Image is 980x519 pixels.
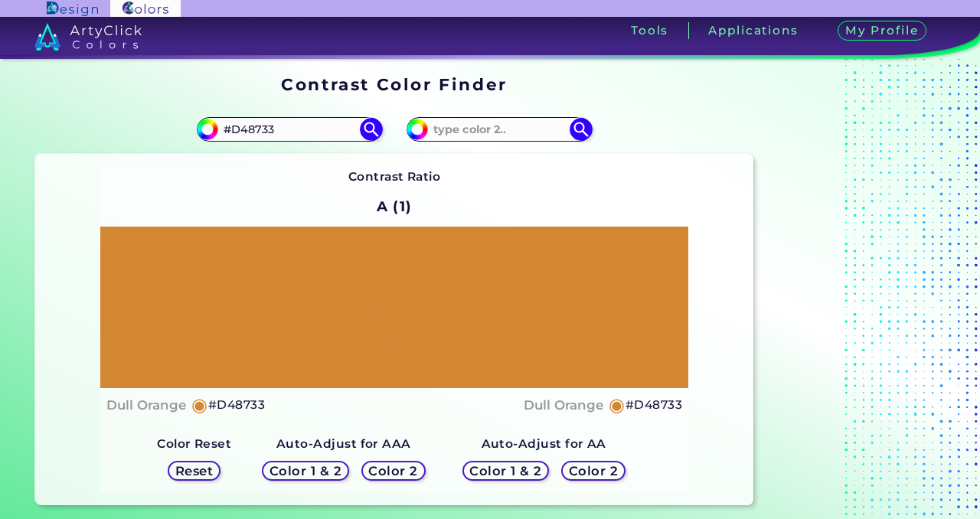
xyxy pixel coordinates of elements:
[373,323,415,345] h4: Text ✗
[34,23,142,51] img: logo_artyclick_colors_white.svg
[276,436,411,451] strong: Auto-Adjust for AAA
[106,394,186,416] h4: Dull Orange
[369,465,418,477] h5: Color 2
[470,465,542,477] h5: Color 1 & 2
[626,395,682,415] h5: #D48733
[838,21,926,41] h3: My Profile
[269,465,341,477] h5: Color 1 & 2
[609,396,626,414] h5: ◉
[47,2,98,16] img: ArtyClick Design logo
[428,119,570,139] input: type color 2..
[360,118,383,141] img: icon search
[208,395,265,415] h5: #D48733
[191,396,208,414] h5: ◉
[708,24,798,36] h3: Applications
[359,297,430,320] h1: Title ✗
[218,119,361,139] input: type color 1..
[631,24,668,36] h3: Tools
[524,394,603,416] h4: Dull Orange
[348,169,441,184] strong: Contrast Ratio
[570,118,593,141] img: icon search
[157,436,231,451] strong: Color Reset
[370,190,420,224] h2: A (1)
[281,73,507,96] h1: Contrast Color Finder
[175,465,213,477] h5: Reset
[482,436,606,451] strong: Auto-Adjust for AA
[569,465,618,477] h5: Color 2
